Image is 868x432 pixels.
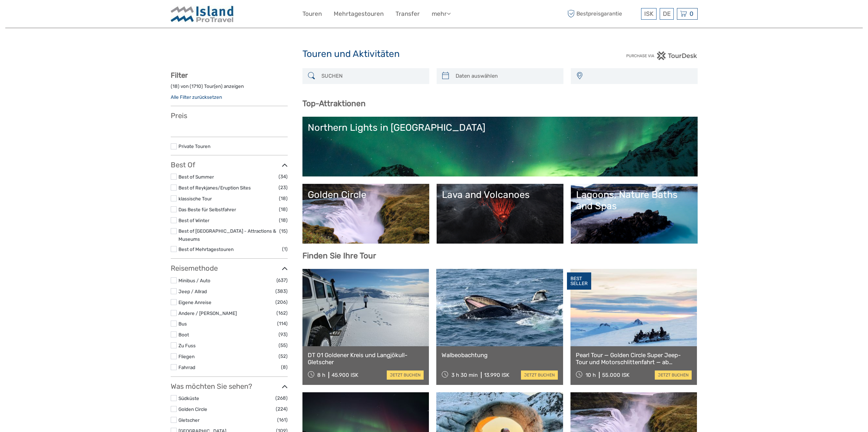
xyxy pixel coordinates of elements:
[178,228,276,242] a: Best of [GEOGRAPHIC_DATA] - Attractions & Museums
[442,352,558,359] a: Walbeobachtung
[576,189,692,238] a: Lagoons, Nature Baths and Spas
[171,111,288,120] h3: Preis
[178,332,189,337] a: Boot
[275,287,288,295] span: (383)
[178,207,236,212] a: Das Beste für Selbstfahrer
[171,264,288,272] h3: Reisemethode
[308,189,424,238] a: Golden Circle
[302,99,366,108] b: Top-Attraktionen
[484,372,509,378] div: 13.990 ISK
[626,51,697,60] img: PurchaseViaTourDesk.png
[576,352,692,366] a: Pearl Tour — Golden Circle Super Jeep-Tour und Motorschlittenfahrt — ab [GEOGRAPHIC_DATA]
[302,49,566,60] h1: Touren und Aktivitäten
[281,363,288,371] span: (8)
[178,321,187,327] a: Bus
[178,406,207,412] a: Golden Circle
[171,161,288,169] h3: Best Of
[279,330,288,338] span: (93)
[178,395,199,401] a: Südküste
[442,189,558,238] a: Lava and Volcanoes
[334,9,384,19] a: Mehrtagestouren
[172,83,178,90] label: 18
[332,372,358,378] div: 45.900 ISK
[396,9,420,19] a: Transfer
[308,189,424,200] div: Golden Circle
[178,185,251,191] a: Best of Reykjanes/Eruption Sites
[453,70,560,82] input: Daten auswählen
[279,352,288,360] span: (52)
[308,352,424,366] a: DT 01 Goldener Kreis und Langjökull-Gletscher
[279,227,288,235] span: (15)
[317,372,325,378] span: 8 h
[178,218,209,223] a: Best of Winter
[688,10,694,17] span: 0
[178,289,207,294] a: Jeep / Allrad
[655,370,692,380] a: jetzt buchen
[432,9,451,19] a: mehr
[178,310,237,316] a: Andere / [PERSON_NAME]
[191,83,201,90] label: 1710
[178,354,195,359] a: Fliegen
[567,272,591,290] div: BEST SELLER
[308,122,692,133] div: Northern Lights in [GEOGRAPHIC_DATA]
[178,299,211,305] a: Eigene Anreise
[178,365,195,370] a: Fahrrad
[178,417,200,423] a: Gletscher
[442,189,558,200] div: Lava and Volcanoes
[178,174,214,180] a: Best of Summer
[276,276,288,284] span: (637)
[308,122,692,171] a: Northern Lights in [GEOGRAPHIC_DATA]
[277,320,288,328] span: (114)
[602,372,629,378] div: 55.000 ISK
[576,189,692,212] div: Lagoons, Nature Baths and Spas
[644,10,653,17] span: ISK
[171,94,222,100] a: Alle Filter zurücksetzen
[275,394,288,402] span: (268)
[279,173,288,181] span: (34)
[279,341,288,349] span: (55)
[279,205,288,213] span: (18)
[178,343,196,348] a: Zu Fuss
[279,194,288,202] span: (18)
[302,251,376,260] b: Finden Sie Ihre Tour
[178,143,210,149] a: Private Touren
[178,278,210,283] a: Minibus / Auto
[277,416,288,424] span: (161)
[178,246,234,252] a: Best of Mehrtagestouren
[660,8,674,20] div: DE
[282,245,288,253] span: (1)
[387,370,424,380] a: jetzt buchen
[279,183,288,192] span: (23)
[566,8,639,20] span: Bestpreisgarantie
[171,83,288,94] div: ( ) von ( ) Tour(en) anzeigen
[521,370,558,380] a: jetzt buchen
[276,405,288,413] span: (224)
[275,298,288,306] span: (206)
[451,372,478,378] span: 3 h 30 min
[276,309,288,317] span: (162)
[319,70,426,82] input: SUCHEN
[302,9,322,19] a: Touren
[171,5,234,22] img: Iceland ProTravel
[171,382,288,391] h3: Was möchten Sie sehen?
[178,196,212,201] a: klassische Tour
[279,216,288,224] span: (18)
[171,71,188,79] strong: Filter
[586,372,596,378] span: 10 h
